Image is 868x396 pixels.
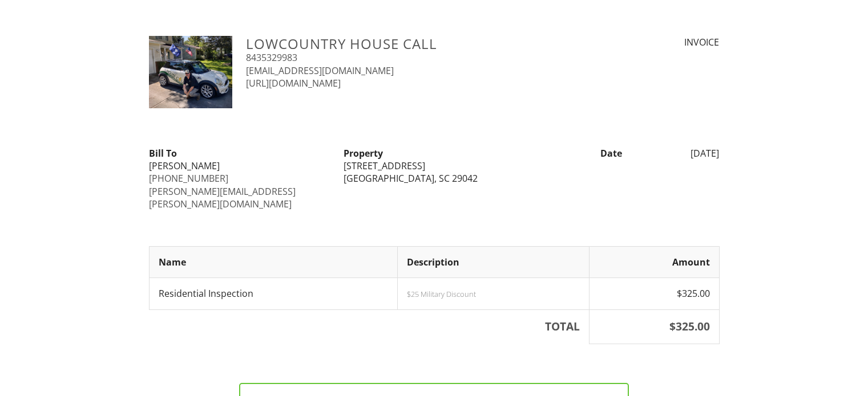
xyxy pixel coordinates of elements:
a: 8435329983 [246,51,297,64]
div: $25 Military Discount [407,289,580,299]
a: [URL][DOMAIN_NAME] [246,77,341,89]
strong: Bill To [149,147,177,160]
div: [STREET_ADDRESS] [344,160,524,172]
a: [PHONE_NUMBER] [149,172,228,185]
th: $325.00 [590,309,719,344]
div: INVOICE [587,36,719,48]
a: [PERSON_NAME][EMAIL_ADDRESS][PERSON_NAME][DOMAIN_NAME] [149,185,296,210]
div: [PERSON_NAME] [149,160,330,172]
td: $325.00 [590,278,719,309]
th: Description [397,247,590,278]
th: TOTAL [149,309,590,344]
div: Date [531,147,629,160]
th: Amount [590,247,719,278]
div: [DATE] [629,147,726,160]
strong: Property [344,147,383,160]
span: Residential Inspection [159,287,253,300]
h3: Lowcountry House Call [246,36,573,51]
a: [EMAIL_ADDRESS][DOMAIN_NAME] [246,64,394,77]
div: [GEOGRAPHIC_DATA], SC 29042 [344,172,524,185]
th: Name [149,247,397,278]
img: IMG_20220920_130849158_HDR_3.jpg [149,36,233,108]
